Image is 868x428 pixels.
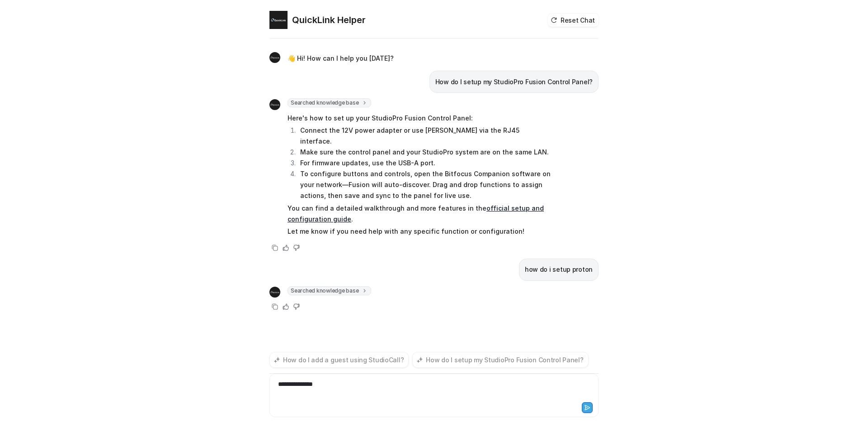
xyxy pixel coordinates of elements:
[288,203,552,225] p: You can find a detailed walkthrough and more features in the .
[288,226,552,237] p: Let me know if you need help with any specific function or configuration!
[412,352,588,368] button: How do I setup my StudioPro Fusion Control Panel?
[297,168,552,201] li: To configure buttons and controls, open the Bitfocus Companion software on your network—Fusion wi...
[297,158,552,168] li: For firmware updates, use the USB-A port.
[297,147,552,158] li: Make sure the control panel and your StudioPro system are on the same LAN.
[288,286,371,295] span: Searched knowledge base
[525,264,593,275] p: how do i setup proton
[435,77,593,87] p: How do I setup my StudioPro Fusion Control Panel?
[288,204,544,223] a: official setup and configuration guide
[548,14,599,27] button: Reset Chat
[288,113,552,124] p: Here's how to set up your StudioPro Fusion Control Panel:
[269,11,288,29] img: Widget
[288,98,371,107] span: Searched knowledge base
[269,287,280,298] img: Widget
[269,352,409,368] button: How do I add a guest using StudioCall?
[297,125,552,147] li: Connect the 12V power adapter or use [PERSON_NAME] via the RJ45 interface.
[269,99,280,110] img: Widget
[269,52,280,63] img: Widget
[288,53,394,64] p: 👋 Hi! How can I help you [DATE]?
[292,14,366,26] h2: QuickLink Helper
